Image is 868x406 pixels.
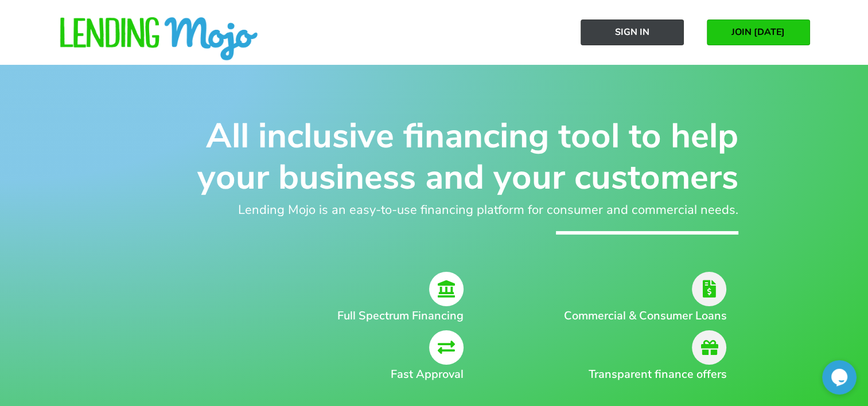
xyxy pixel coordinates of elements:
h2: Commercial & Consumer Loans [544,307,726,325]
h1: All inclusive financing tool to help your business and your customers [130,115,738,198]
a: Sign In [581,19,684,45]
span: JOIN [DATE] [731,27,785,37]
img: lm-horizontal-logo [59,17,259,62]
span: Sign In [615,27,649,37]
h2: Lending Mojo is an easy-to-use financing platform for consumer and commercial needs. [130,201,738,220]
h2: Fast Approval [182,366,464,383]
h2: Transparent finance offers [544,366,726,383]
iframe: chat widget [822,360,857,395]
a: JOIN [DATE] [707,19,810,45]
h2: Full Spectrum Financing [182,307,464,325]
